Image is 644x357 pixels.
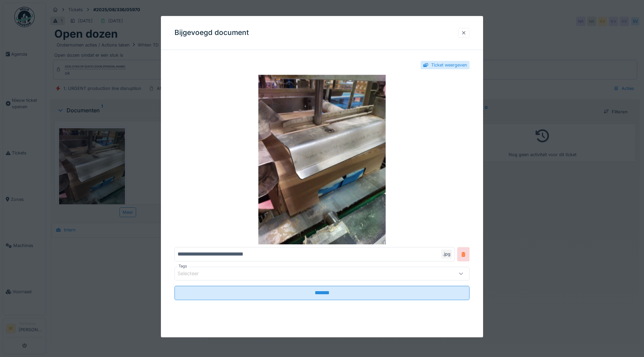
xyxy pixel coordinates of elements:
[431,62,467,68] div: Ticket weergeven
[441,250,452,259] div: .jpg
[178,270,208,278] div: Selecteer
[174,75,470,245] img: 360959b8-0f81-4895-bbc0-1629a023ddac-17564710597795461010668737627009.jpg
[177,264,188,269] label: Tags
[174,29,249,37] h3: Bijgevoegd document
